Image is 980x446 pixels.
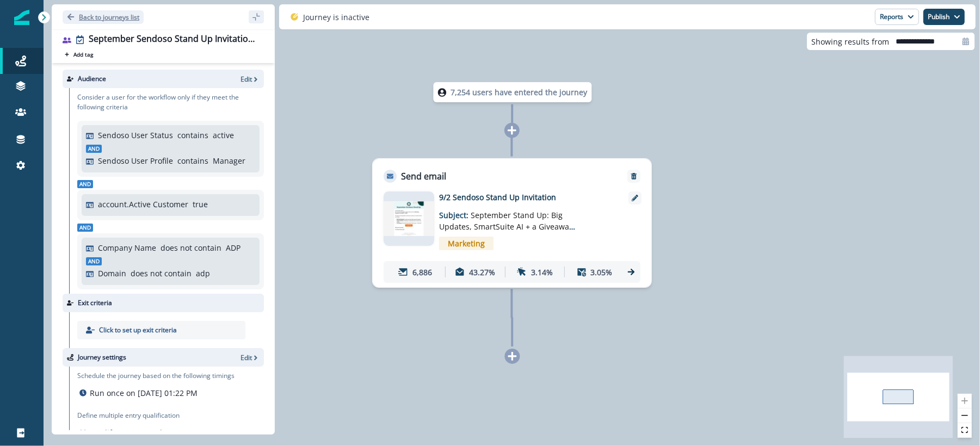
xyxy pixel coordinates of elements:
[77,411,188,420] p: Define multiple entry qualification
[412,267,432,278] p: 6,886
[439,203,575,232] p: Subject:
[469,267,495,278] p: 43.27%
[439,191,613,203] p: 9/2 Sendoso Stand Up Invitation
[99,325,177,335] p: Click to set up exit criteria
[131,268,192,279] p: does not contain
[213,129,234,141] p: active
[408,82,617,102] div: 7,254 users have entered the journey
[213,155,245,166] p: Manager
[98,199,188,210] p: account.Active Customer
[303,11,369,23] p: Journey is inactive
[77,180,93,188] span: And
[86,257,102,265] span: And
[90,427,186,438] p: Qualify contacts only once
[77,371,235,381] p: Schedule the journey based on the following timings
[958,408,972,423] button: zoom out
[401,170,446,183] p: Send email
[372,158,652,288] div: Send emailRemoveemail asset unavailable9/2 Sendoso Stand Up InvitationSubject: September Stand Up...
[77,224,93,232] span: And
[63,50,95,59] button: Add tag
[98,129,173,141] p: Sendoso User Status
[98,268,126,279] p: Domain
[196,268,210,279] p: adp
[177,155,208,166] p: contains
[451,86,587,98] p: 7,254 users have entered the journey
[73,51,93,58] p: Add tag
[241,353,260,362] button: Edit
[241,75,252,84] p: Edit
[89,34,260,46] div: September Sendoso Stand Up Invitation - 9/3
[86,145,102,153] span: And
[923,9,965,25] button: Publish
[531,267,553,278] p: 3.14%
[875,9,919,25] button: Reports
[958,423,972,438] button: fit view
[384,201,434,236] img: email asset unavailable
[439,210,575,243] span: September Stand Up: Big Updates, SmartSuite AI + a Giveaway from Pinch Provisions
[63,10,144,24] button: Go back
[193,199,208,210] p: true
[241,75,260,84] button: Edit
[98,242,156,253] p: Company Name
[78,74,106,84] p: Audience
[591,267,613,278] p: 3.05%
[241,353,252,362] p: Edit
[625,172,643,180] button: Remove
[161,242,221,253] p: does not contain
[226,242,241,253] p: ADP
[249,10,264,23] button: sidebar collapse toggle
[79,13,139,22] p: Back to journeys list
[98,155,173,166] p: Sendoso User Profile
[811,36,889,47] p: Showing results from
[90,387,198,399] p: Run once on [DATE] 01:22 PM
[439,237,494,250] span: Marketing
[14,10,29,25] img: Inflection
[78,298,112,308] p: Exit criteria
[177,129,208,141] p: contains
[77,92,264,112] p: Consider a user for the workflow only if they meet the following criteria
[78,352,126,362] p: Journey settings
